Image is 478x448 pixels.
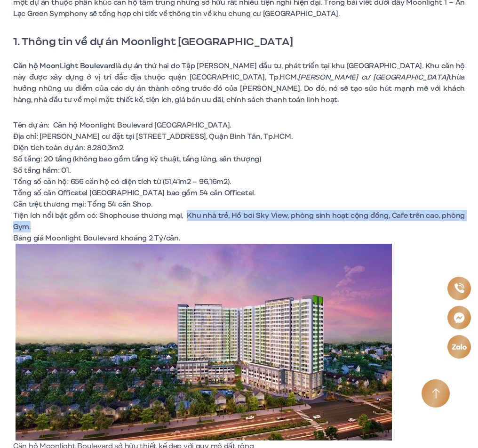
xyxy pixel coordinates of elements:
[13,131,292,142] span: Địa chỉ: [PERSON_NAME] cư đặt tại [STREET_ADDRESS], Quận Bình Tân, Tp.HCM.
[432,388,440,399] img: Arrow icon
[13,176,231,187] span: Tổng số căn hộ: 656 căn hộ có diện tích từ (51,41m2 – 96,16m2).
[13,143,124,153] span: Diện tích toàn dự án: 8.280,3m2.
[13,165,71,176] span: Số tầng hầm: 01.
[16,244,392,440] img: Căn hộ Moonlight Boulevard sở hữu thiết kế đẹp với quy mô đất rộng
[451,344,467,350] img: Zalo icon
[13,33,293,49] strong: 1. Thông tin về dự án Moonlight [GEOGRAPHIC_DATA]
[13,61,115,71] b: Căn hộ MoonLight Boulevard
[298,72,448,82] span: [PERSON_NAME] cư [GEOGRAPHIC_DATA]
[13,233,180,243] span: Bảng giá Moonlight Boulevard khoảng 2 Tỷ/căn.
[13,61,465,82] span: là dự án thứ hai do Tập [PERSON_NAME] đầu tư, phát triển tại khu [GEOGRAPHIC_DATA]. Khu căn hộ nà...
[453,312,465,323] img: Messenger icon
[13,120,231,130] span: Tên dự án: Căn hộ Moonlight Boulevard [GEOGRAPHIC_DATA].
[13,210,465,232] span: Tiện ích nổi bật gồm có: Shophouse thương mại, Khu nhà trẻ, Hồ bơi Sky View, phòng sinh h...
[13,188,255,198] span: Tổng số căn Officetel [GEOGRAPHIC_DATA] bao gồm 54 căn Officetel.
[13,154,261,164] span: Số tầng: 20 tầng (không bao gồm tầng kỹ thuật, tầng lửng, sân thượng)
[13,199,152,209] span: Căn trệt thương mại: Tổng 54 căn Shop.
[454,283,464,294] img: Phone icon
[13,72,465,105] span: thừa hưởng những ưu điểm của các dự án thành công trước đó của [PERSON_NAME]. Do đó, nó sẽ tạo sứ...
